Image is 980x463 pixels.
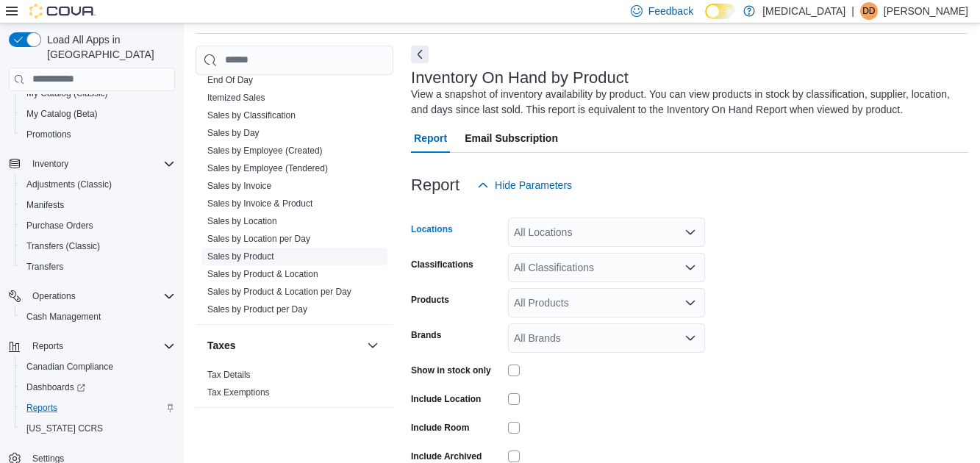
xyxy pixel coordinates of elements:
[207,304,307,315] span: Sales by Product per Day
[207,127,260,139] span: Sales by Day
[684,226,696,238] button: Open list of options
[26,337,69,355] button: Reports
[207,93,265,103] a: Itemized Sales
[26,311,101,323] span: Cash Management
[3,336,181,356] button: Reports
[207,75,253,85] a: End Of Day
[207,251,274,262] span: Sales by Product
[411,87,961,118] div: View a snapshot of inventory availability by product. You can view products in stock by classific...
[26,423,103,434] span: [US_STATE] CCRS
[21,399,63,417] a: Reports
[26,287,175,305] span: Operations
[196,71,393,324] div: Sales
[26,87,108,99] span: My Catalog (Classic)
[21,126,175,143] span: Promotions
[860,2,878,20] div: Diego de Azevedo
[411,365,491,376] label: Show in stock only
[26,155,74,173] button: Inventory
[207,198,312,209] a: Sales by Invoice & Product
[15,377,181,398] a: Dashboards
[21,85,114,102] a: My Catalog (Classic)
[411,451,482,462] label: Include Archived
[26,199,64,211] span: Manifests
[207,233,310,245] span: Sales by Location per Day
[705,4,736,19] input: Dark Mode
[26,287,82,305] button: Operations
[21,196,175,214] span: Manifests
[207,215,277,227] span: Sales by Location
[411,259,473,270] label: Classifications
[21,176,175,193] span: Adjustments (Classic)
[32,158,68,170] span: Inventory
[471,171,578,200] button: Hide Parameters
[3,154,181,174] button: Inventory
[411,69,629,87] h3: Inventory On Hand by Product
[21,237,106,255] a: Transfers (Classic)
[21,308,175,326] span: Cash Management
[21,176,118,193] a: Adjustments (Classic)
[26,155,175,173] span: Inventory
[196,366,393,407] div: Taxes
[21,196,70,214] a: Manifests
[207,251,274,262] a: Sales by Product
[207,162,328,174] span: Sales by Employee (Tendered)
[648,4,693,18] span: Feedback
[207,387,270,398] a: Tax Exemptions
[207,74,253,86] span: End Of Day
[41,32,175,62] span: Load All Apps in [GEOGRAPHIC_DATA]
[15,215,181,236] button: Purchase Orders
[26,402,57,414] span: Reports
[411,46,429,63] button: Next
[762,2,845,20] p: [MEDICAL_DATA]
[26,240,100,252] span: Transfers (Classic)
[884,2,968,20] p: [PERSON_NAME]
[15,398,181,418] button: Reports
[207,338,361,353] button: Taxes
[26,381,85,393] span: Dashboards
[684,262,696,273] button: Open list of options
[21,85,175,102] span: My Catalog (Classic)
[207,370,251,380] a: Tax Details
[32,290,76,302] span: Operations
[465,123,558,153] span: Email Subscription
[411,422,469,434] label: Include Room
[207,198,312,209] span: Sales by Invoice & Product
[684,297,696,309] button: Open list of options
[15,236,181,256] button: Transfers (Classic)
[495,178,572,193] span: Hide Parameters
[21,258,69,276] a: Transfers
[207,110,296,121] span: Sales by Classification
[21,217,175,234] span: Purchase Orders
[21,358,119,376] a: Canadian Compliance
[15,306,181,327] button: Cash Management
[15,83,181,104] button: My Catalog (Classic)
[21,378,91,396] a: Dashboards
[207,369,251,381] span: Tax Details
[411,223,453,235] label: Locations
[26,361,113,373] span: Canadian Compliance
[26,179,112,190] span: Adjustments (Classic)
[21,105,175,123] span: My Catalog (Beta)
[26,108,98,120] span: My Catalog (Beta)
[21,358,175,376] span: Canadian Compliance
[32,340,63,352] span: Reports
[207,287,351,297] a: Sales by Product & Location per Day
[21,420,175,437] span: Washington CCRS
[364,337,382,354] button: Taxes
[26,337,175,355] span: Reports
[207,234,310,244] a: Sales by Location per Day
[207,286,351,298] span: Sales by Product & Location per Day
[207,128,260,138] a: Sales by Day
[15,356,181,377] button: Canadian Compliance
[15,195,181,215] button: Manifests
[207,387,270,398] span: Tax Exemptions
[207,145,323,157] span: Sales by Employee (Created)
[207,269,318,279] a: Sales by Product & Location
[21,237,175,255] span: Transfers (Classic)
[207,92,265,104] span: Itemized Sales
[207,110,296,121] a: Sales by Classification
[411,294,449,306] label: Products
[21,399,175,417] span: Reports
[684,332,696,344] button: Open list of options
[705,19,706,20] span: Dark Mode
